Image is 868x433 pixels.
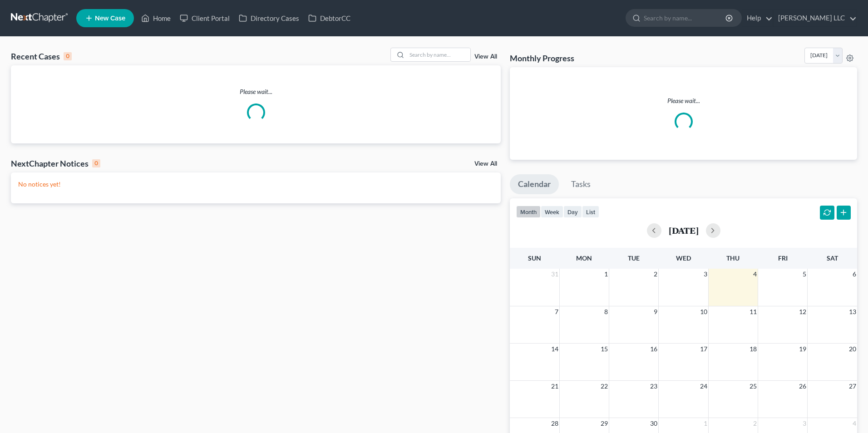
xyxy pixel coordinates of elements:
[749,306,758,317] span: 11
[749,344,758,354] span: 18
[64,52,72,60] div: 0
[802,269,807,280] span: 5
[510,174,559,194] a: Calendar
[699,306,708,317] span: 10
[726,254,740,262] span: Thu
[600,381,609,392] span: 22
[699,381,708,392] span: 24
[234,10,304,26] a: Directory Cases
[848,344,857,354] span: 20
[474,54,497,60] a: View All
[778,254,788,262] span: Fri
[742,10,773,26] a: Help
[676,254,691,262] span: Wed
[95,15,125,22] span: New Case
[798,344,807,354] span: 19
[669,226,699,235] h2: [DATE]
[550,344,559,354] span: 14
[582,206,599,218] button: list
[516,206,541,218] button: month
[11,158,100,169] div: NextChapter Notices
[852,418,857,429] span: 4
[550,381,559,392] span: 21
[600,344,609,354] span: 15
[848,381,857,392] span: 27
[600,418,609,429] span: 29
[11,51,72,62] div: Recent Cases
[653,306,658,317] span: 9
[852,269,857,280] span: 6
[749,381,758,392] span: 25
[304,10,355,26] a: DebtorCC
[703,418,708,429] span: 1
[528,254,541,262] span: Sun
[603,269,609,280] span: 1
[628,254,640,262] span: Tue
[752,269,758,280] span: 4
[576,254,592,262] span: Mon
[649,381,658,392] span: 23
[603,306,609,317] span: 8
[827,254,838,262] span: Sat
[11,87,501,96] p: Please wait...
[653,269,658,280] span: 2
[550,269,559,280] span: 31
[649,344,658,354] span: 16
[798,381,807,392] span: 26
[848,306,857,317] span: 13
[699,344,708,354] span: 17
[517,96,850,105] p: Please wait...
[752,418,758,429] span: 2
[774,10,857,26] a: [PERSON_NAME] LLC
[802,418,807,429] span: 3
[18,180,493,189] p: No notices yet!
[644,10,727,26] input: Search by name...
[554,306,559,317] span: 7
[175,10,234,26] a: Client Portal
[563,206,582,218] button: day
[550,418,559,429] span: 28
[510,53,574,64] h3: Monthly Progress
[703,269,708,280] span: 3
[474,161,497,167] a: View All
[798,306,807,317] span: 12
[563,174,599,194] a: Tasks
[137,10,175,26] a: Home
[407,48,470,61] input: Search by name...
[541,206,563,218] button: week
[649,418,658,429] span: 30
[92,159,100,167] div: 0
